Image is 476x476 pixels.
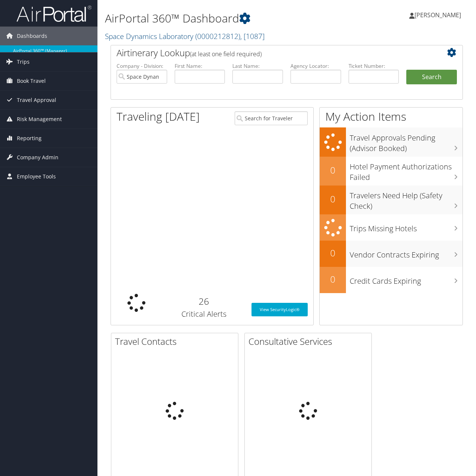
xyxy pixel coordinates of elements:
[415,11,461,19] span: [PERSON_NAME]
[320,267,463,293] a: 0Credit Cards Expiring
[350,246,463,260] h3: Vendor Contracts Expiring
[320,127,463,156] a: Travel Approvals Pending (Advisor Booked)
[350,129,463,154] h3: Travel Approvals Pending (Advisor Booked)
[17,27,47,45] span: Dashboards
[190,50,262,58] span: (at least one field required)
[117,109,200,124] h1: Traveling [DATE]
[320,214,463,241] a: Trips Missing Hotels
[350,187,463,211] h3: Travelers Need Help (Safety Check)
[17,52,30,71] span: Trips
[409,4,469,26] a: [PERSON_NAME]
[17,167,56,186] span: Employee Tools
[105,31,265,41] a: Space Dynamics Laboratory
[167,295,240,308] h2: 26
[105,10,347,26] h1: AirPortal 360™ Dashboard
[320,186,463,214] a: 0Travelers Need Help (Safety Check)
[406,70,457,85] button: Search
[115,335,238,348] h2: Travel Contacts
[17,91,56,109] span: Travel Approval
[251,303,308,316] a: View SecurityLogic®
[17,72,46,90] span: Book Travel
[17,148,58,167] span: Company Admin
[16,5,91,22] img: airportal-logo.png
[248,335,371,348] h2: Consultative Services
[320,164,346,177] h2: 0
[320,273,346,286] h2: 0
[320,193,346,205] h2: 0
[350,272,463,286] h3: Credit Cards Expiring
[240,31,265,41] span: , [ 1087 ]
[232,62,283,70] label: Last Name:
[349,62,399,70] label: Ticket Number:
[320,157,463,186] a: 0Hotel Payment Authorizations Failed
[290,62,341,70] label: Agency Locator:
[195,31,240,41] span: ( 0000212812 )
[17,129,42,148] span: Reporting
[175,62,225,70] label: First Name:
[350,158,463,183] h3: Hotel Payment Authorizations Failed
[167,309,240,319] h3: Critical Alerts
[320,247,346,259] h2: 0
[350,220,463,234] h3: Trips Missing Hotels
[320,109,463,124] h1: My Action Items
[117,62,167,70] label: Company - Division:
[235,111,308,125] input: Search for Traveler
[117,46,428,59] h2: Airtinerary Lookup
[320,241,463,267] a: 0Vendor Contracts Expiring
[17,110,62,129] span: Risk Management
